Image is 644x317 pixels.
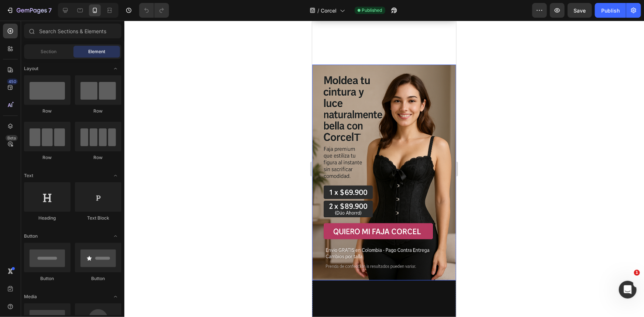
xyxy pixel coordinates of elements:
div: 450 [7,79,18,85]
p: 7 [48,6,52,15]
span: 1 [634,270,640,276]
div: Row [24,108,70,114]
div: Button [24,275,70,282]
span: Toggle open [110,63,121,75]
span: Corcel [321,7,337,14]
div: Row [24,154,70,161]
div: Undo/Redo [139,3,169,18]
span: Element [88,48,105,55]
span: / [318,7,320,14]
span: Published [362,7,382,14]
span: Layout [24,65,38,72]
iframe: Intercom live chat [619,281,637,299]
span: Save [574,7,586,14]
div: Row [75,154,121,161]
span: Text [24,172,33,179]
button: Publish [595,3,626,18]
div: Beta [6,135,18,141]
button: Save [568,3,592,18]
div: Publish [601,7,620,14]
div: Button [75,275,121,282]
div: Heading [24,215,70,221]
span: Media [24,293,37,300]
span: Toggle open [110,230,121,242]
div: Text Block [75,215,121,221]
div: Row [75,108,121,114]
span: Button [24,233,38,240]
iframe: Design area [312,21,456,317]
span: Toggle open [110,291,121,303]
input: Search Sections & Elements [24,24,121,38]
span: Section [41,48,57,55]
span: Toggle open [110,170,121,182]
button: 7 [3,3,55,18]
